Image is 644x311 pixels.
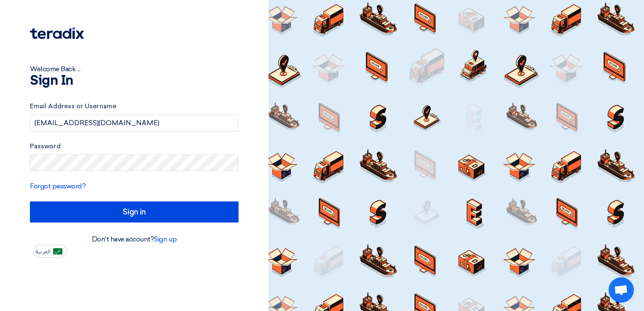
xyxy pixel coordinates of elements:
img: Teradix logo [30,27,84,39]
img: ar-AR.png [53,248,62,255]
span: العربية [35,249,51,255]
input: Sign in [30,201,239,223]
div: Welcome Back ... [30,64,239,74]
a: Open chat [609,277,634,303]
h1: Sign In [30,74,239,88]
input: Enter your business email or username [30,115,239,131]
div: Don't have account? [30,234,239,244]
label: Email Address or Username [30,102,239,111]
a: Sign up [154,235,177,243]
button: العربية [33,244,67,258]
label: Password [30,142,239,151]
a: Forgot password? [30,182,86,190]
